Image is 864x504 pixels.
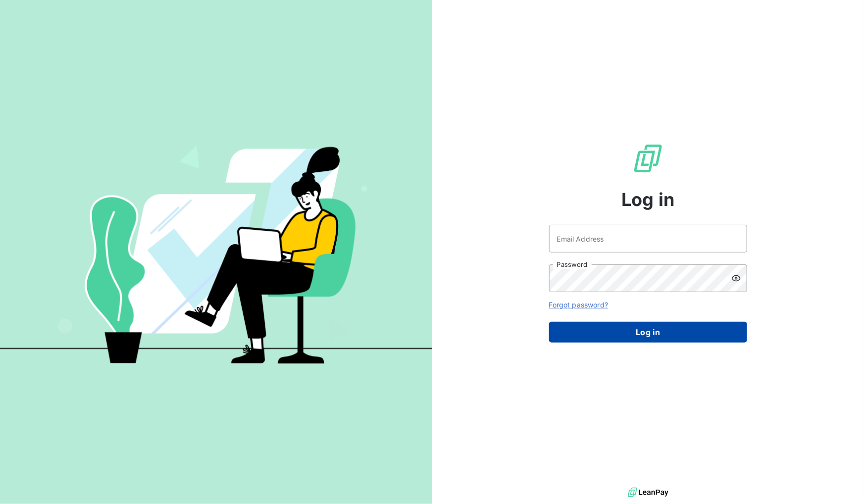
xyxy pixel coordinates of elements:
img: logo [628,485,668,500]
img: LeanPay Logo [632,143,664,174]
a: Forgot password? [549,301,608,309]
span: Log in [621,186,674,213]
input: placeholder [549,225,747,252]
button: Log in [549,322,747,343]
